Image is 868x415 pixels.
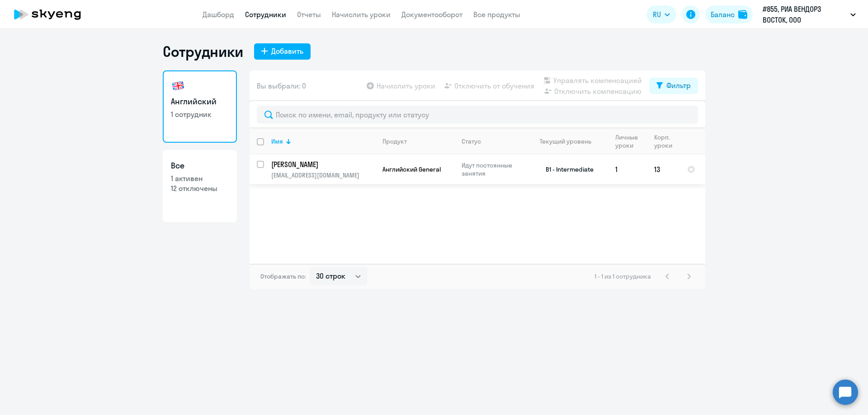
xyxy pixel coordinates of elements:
[763,4,847,25] p: #855, РИА ВЕНДОРЗ ВОСТОК, ООО
[271,46,303,56] div: Добавить
[171,173,229,183] p: 1 активен
[171,160,229,172] h3: Все
[171,79,185,93] img: english
[382,137,454,145] div: Продукт
[382,137,407,145] div: Продукт
[654,133,672,149] div: Корп. уроки
[711,9,735,20] div: Баланс
[203,10,234,19] a: Дашборд
[163,70,237,143] a: Английский1 сотрудник
[647,154,680,184] td: 13
[382,165,441,173] span: Английский General
[245,10,286,19] a: Сотрудники
[540,137,591,145] div: Текущий уровень
[260,272,306,280] span: Отображать по:
[705,5,753,23] button: Балансbalance
[171,96,229,107] h3: Английский
[462,161,524,177] p: Идут постоянные занятия
[332,10,391,19] a: Начислить уроки
[462,137,524,145] div: Статус
[271,159,373,169] p: [PERSON_NAME]
[171,109,229,119] p: 1 сотрудник
[254,43,311,60] button: Добавить
[608,154,647,184] td: 1
[473,10,520,19] a: Все продукты
[257,80,306,91] span: Вы выбрали: 0
[257,106,698,124] input: Поиск по имени, email, продукту или статусу
[163,42,243,61] h1: Сотрудники
[171,183,229,193] p: 12 отключены
[615,133,646,149] div: Личные уроки
[271,137,375,145] div: Имя
[297,10,321,19] a: Отчеты
[646,5,676,23] button: RU
[163,150,237,222] a: Все1 активен12 отключены
[271,137,283,145] div: Имя
[758,4,860,25] button: #855, РИА ВЕНДОРЗ ВОСТОК, ООО
[738,10,747,19] img: balance
[594,272,651,280] span: 1 - 1 из 1 сотрудника
[654,133,679,149] div: Корп. уроки
[271,171,375,179] p: [EMAIL_ADDRESS][DOMAIN_NAME]
[615,133,638,149] div: Личные уроки
[666,80,691,91] div: Фильтр
[653,9,661,20] span: RU
[401,10,462,19] a: Документооборот
[649,78,698,94] button: Фильтр
[462,137,481,145] div: Статус
[531,137,608,145] div: Текущий уровень
[271,159,375,169] a: [PERSON_NAME]
[524,154,608,184] td: B1 - Intermediate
